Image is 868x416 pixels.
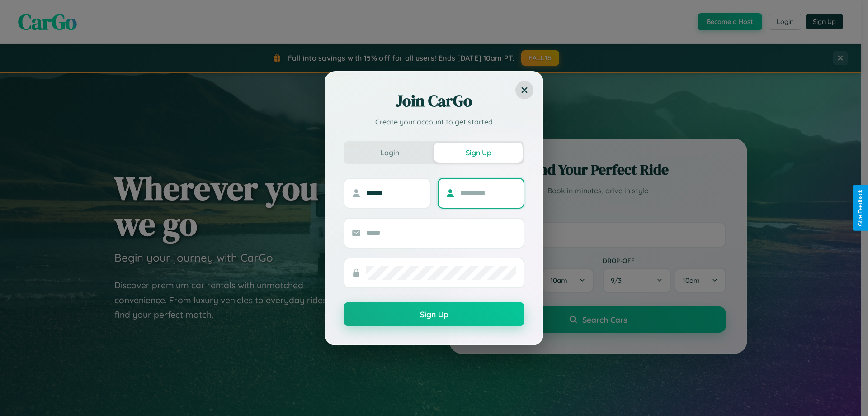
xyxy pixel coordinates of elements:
[344,302,524,326] button: Sign Up
[345,143,434,163] button: Login
[857,190,863,226] div: Give Feedback
[344,116,524,127] p: Create your account to get started
[434,143,523,163] button: Sign Up
[344,90,524,112] h2: Join CarGo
